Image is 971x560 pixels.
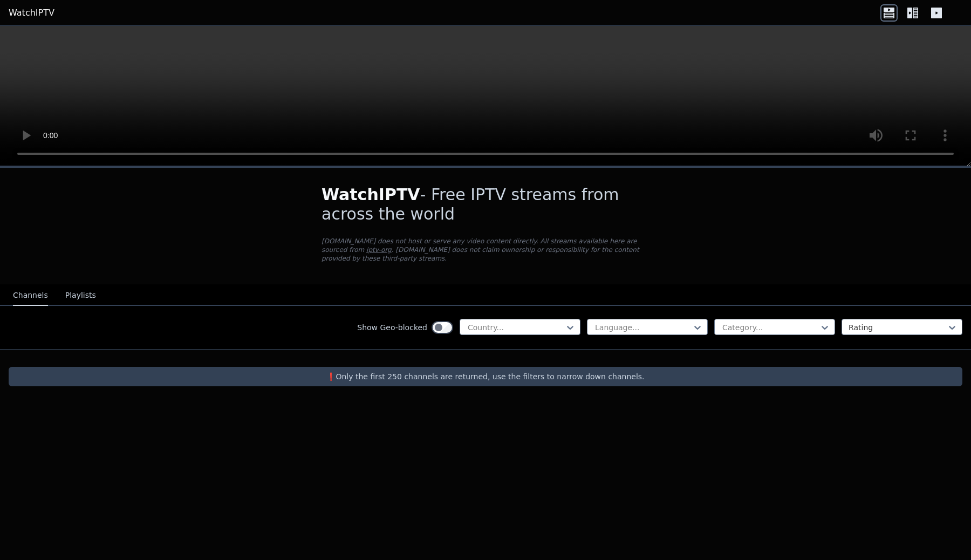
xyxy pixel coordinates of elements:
p: ❗️Only the first 250 channels are returned, use the filters to narrow down channels. [13,371,958,382]
h1: - Free IPTV streams from across the world [322,185,649,224]
button: Playlists [65,285,96,306]
a: iptv-org [366,246,392,254]
a: WatchIPTV [9,6,54,19]
span: WatchIPTV [322,185,420,204]
button: Channels [13,285,48,306]
label: Show Geo-blocked [357,322,427,333]
p: [DOMAIN_NAME] does not host or serve any video content directly. All streams available here are s... [322,237,649,263]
